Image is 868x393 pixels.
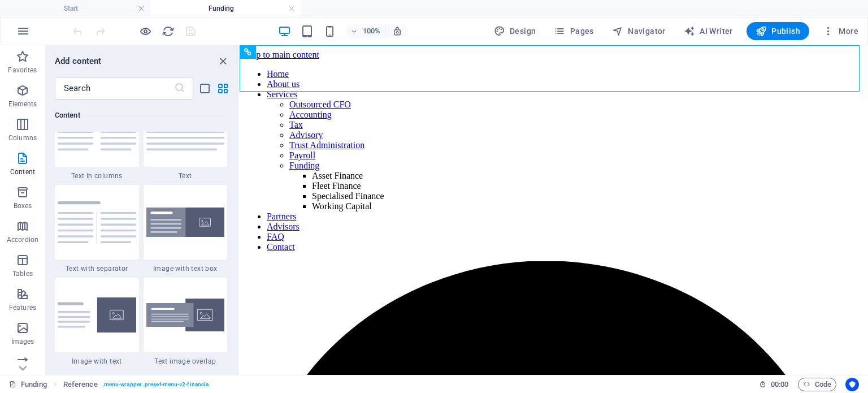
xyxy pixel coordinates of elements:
a: Skip to main content [5,5,80,14]
button: Code [798,378,836,391]
button: grid-view [216,81,229,95]
span: Text with separator [55,264,139,273]
span: Text [144,171,228,180]
h6: Content [55,109,227,122]
a: Click to cancel selection. Double-click to open Pages [9,378,47,391]
span: Code [803,378,831,391]
button: reload [161,24,175,38]
div: Design (Ctrl+Alt+Y) [489,22,541,40]
button: Publish [747,22,809,40]
span: Image with text [55,357,139,366]
span: : [779,380,780,388]
button: list-view [198,81,211,95]
button: More [818,22,863,40]
p: Favorites [8,66,37,75]
p: Content [10,167,35,176]
i: On resize automatically adjust zoom level to fit chosen device. [392,26,402,36]
i: Reload page [162,25,175,38]
span: 00 00 [771,378,788,391]
p: Boxes [14,201,32,210]
span: Image with text box [144,264,228,273]
span: AI Writer [684,25,733,37]
h6: Session time [759,378,789,391]
button: Click here to leave preview mode and continue editing [138,24,152,38]
nav: breadcrumb [63,378,209,391]
div: Image with text box [144,185,228,273]
input: Search [55,77,174,100]
img: image-with-text-box.svg [146,208,225,237]
h4: Funding [150,2,301,15]
span: . menu-wrapper .preset-menu-v2-financia [102,378,209,391]
button: 100% [346,24,386,38]
button: close panel [216,54,229,68]
div: Text image overlap [144,278,228,366]
img: text-image-overlap.svg [146,299,225,332]
p: Elements [8,100,37,109]
span: Text image overlap [144,357,228,366]
img: text-with-image-v4.svg [58,297,136,332]
p: Features [9,303,36,312]
span: More [823,25,858,37]
span: Publish [756,25,800,37]
span: Pages [554,25,593,37]
div: Text in columns [55,92,139,180]
p: Accordion [7,235,38,244]
span: Click to select. Double-click to edit [63,378,98,391]
button: Design [489,22,541,40]
img: text-with-separator.svg [58,201,136,243]
div: Image with text [55,278,139,366]
p: Columns [8,133,37,142]
span: Design [494,25,536,37]
span: Text in columns [55,171,139,180]
span: Navigator [612,25,666,37]
button: Pages [549,22,598,40]
h6: 100% [363,24,381,38]
h6: Add content [55,54,102,68]
button: Navigator [607,22,670,40]
p: Tables [12,269,33,278]
button: Usercentrics [845,378,859,391]
p: Images [11,337,34,346]
div: Text [144,92,228,180]
button: AI Writer [679,22,737,40]
div: Text with separator [55,185,139,273]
